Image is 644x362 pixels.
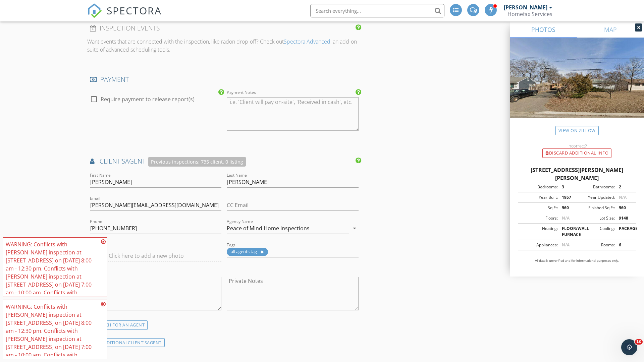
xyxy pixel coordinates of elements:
p: All data is unverified and for informational purposes only. [518,258,636,263]
span: N/A [562,215,570,221]
div: all agents tag [227,248,268,256]
textarea: Notes [90,277,221,310]
img: The Best Home Inspection Software - Spectora [87,3,102,18]
a: Spectora Advanced [284,38,330,45]
img: streetview [510,38,644,134]
div: Bedrooms: [520,184,558,190]
a: PHOTOS [510,21,577,38]
span: N/A [562,242,570,248]
input: Click here to add a new photo [90,250,221,261]
div: FLOOR/WALL FURNACE [558,226,577,238]
div: Lot Size: [577,215,615,221]
div: [PERSON_NAME] [504,4,547,11]
a: SPECTORA [87,9,162,23]
div: Incorrect? [510,143,644,148]
span: SPECTORA [107,3,162,17]
div: 2 [615,184,634,190]
div: Bathrooms: [577,184,615,190]
a: MAP [577,21,644,38]
div: 6 [615,242,634,248]
div: Appliances: [520,242,558,248]
div: Previous inspections: 735 client, 0 listing [148,157,246,167]
div: [STREET_ADDRESS][PERSON_NAME][PERSON_NAME] [518,166,636,182]
span: client's [100,157,125,166]
div: Discard Additional info [542,148,611,158]
h4: AGENT [90,157,359,167]
div: 1957 [558,194,577,200]
div: 9148 [615,215,634,221]
h4: PAYMENT [90,75,359,84]
div: Year Built: [520,194,558,200]
div: PACKAGE [615,226,634,238]
label: Require payment to release report(s) [101,96,195,103]
span: client's [128,340,147,346]
i: arrow_drop_down [351,224,359,232]
iframe: Intercom live chat [621,339,637,355]
p: Want events that are connected with the inspection, like radon drop-off? Check out , an add-on su... [87,38,361,54]
div: Sq Ft: [520,205,558,211]
div: Year Updated: [577,194,615,200]
div: 3 [558,184,577,190]
div: Heating: [520,226,558,238]
div: Cooling: [577,226,615,238]
div: Finished Sq Ft: [577,205,615,211]
span: 10 [635,339,643,345]
div: ADD ADDITIONAL AGENT [87,338,165,347]
div: SEARCH FOR AN AGENT [87,320,148,330]
input: Search everything... [310,4,444,17]
div: Floors: [520,215,558,221]
span: N/A [619,194,627,200]
div: Homefax Services [507,11,552,17]
div: Rooms: [577,242,615,248]
h4: INSPECTION EVENTS [90,24,359,33]
div: 960 [558,205,577,211]
div: 960 [615,205,634,211]
a: View on Zillow [555,126,599,135]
